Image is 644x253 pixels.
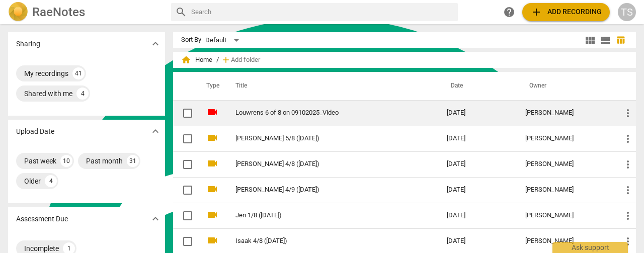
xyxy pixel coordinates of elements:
a: [PERSON_NAME] 4/8 ([DATE]) [235,160,411,168]
span: more_vert [622,184,634,196]
span: more_vert [622,235,634,247]
span: expand_more [149,38,162,50]
div: Shared with me [24,89,72,99]
div: [PERSON_NAME] [525,109,606,117]
div: 10 [60,155,72,167]
div: [PERSON_NAME] [525,160,606,168]
span: view_list [599,34,611,46]
span: / [216,56,219,64]
p: Sharing [16,39,40,49]
div: Default [205,32,243,48]
div: Past month [86,156,123,166]
button: List view [598,33,613,48]
button: Show more [148,124,163,139]
div: [PERSON_NAME] [525,135,606,142]
span: table_chart [616,35,625,45]
img: Logo [8,2,28,22]
span: videocam [206,106,218,118]
a: Help [500,3,518,21]
td: [DATE] [439,177,517,203]
input: Search [191,4,454,20]
a: LogoRaeNotes [8,2,163,22]
span: expand_more [149,213,162,225]
h2: RaeNotes [32,5,85,19]
span: Add recording [530,6,602,18]
span: search [175,6,187,18]
p: Assessment Due [16,214,68,224]
div: 31 [127,155,139,167]
td: [DATE] [439,126,517,151]
th: Type [198,72,223,100]
button: Upload [522,3,610,21]
th: Owner [517,72,614,100]
div: 4 [45,175,57,187]
span: add [530,6,542,18]
div: [PERSON_NAME] [525,186,606,194]
a: Jen 1/8 ([DATE]) [235,212,411,219]
span: more_vert [622,107,634,119]
div: Past week [24,156,56,166]
span: Add folder [231,56,260,64]
span: view_module [584,34,596,46]
span: videocam [206,209,218,221]
span: videocam [206,157,218,170]
span: more_vert [622,133,634,145]
span: more_vert [622,210,634,222]
div: Sort By [181,36,201,44]
span: add [221,55,231,65]
span: Home [181,55,212,65]
span: videocam [206,234,218,246]
th: Date [439,72,517,100]
div: My recordings [24,68,68,78]
div: Older [24,176,41,186]
div: 4 [76,88,89,100]
button: Table view [613,33,628,48]
td: [DATE] [439,203,517,228]
span: videocam [206,183,218,195]
div: [PERSON_NAME] [525,237,606,245]
button: Tile view [583,33,598,48]
button: TS [618,3,636,21]
button: Show more [148,36,163,51]
a: Isaak 4/8 ([DATE]) [235,237,411,245]
td: [DATE] [439,100,517,126]
a: [PERSON_NAME] 4/9 ([DATE]) [235,186,411,194]
th: Title [223,72,439,100]
td: [DATE] [439,151,517,177]
div: Ask support [552,242,628,253]
span: expand_more [149,125,162,137]
button: Show more [148,211,163,226]
span: more_vert [622,158,634,171]
span: help [503,6,515,18]
div: [PERSON_NAME] [525,212,606,219]
span: videocam [206,132,218,144]
p: Upload Date [16,126,54,137]
a: [PERSON_NAME] 5/8 ([DATE]) [235,135,411,142]
a: Louwrens 6 of 8 on 09102025_Video [235,109,411,117]
span: home [181,55,191,65]
div: 41 [72,67,85,79]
